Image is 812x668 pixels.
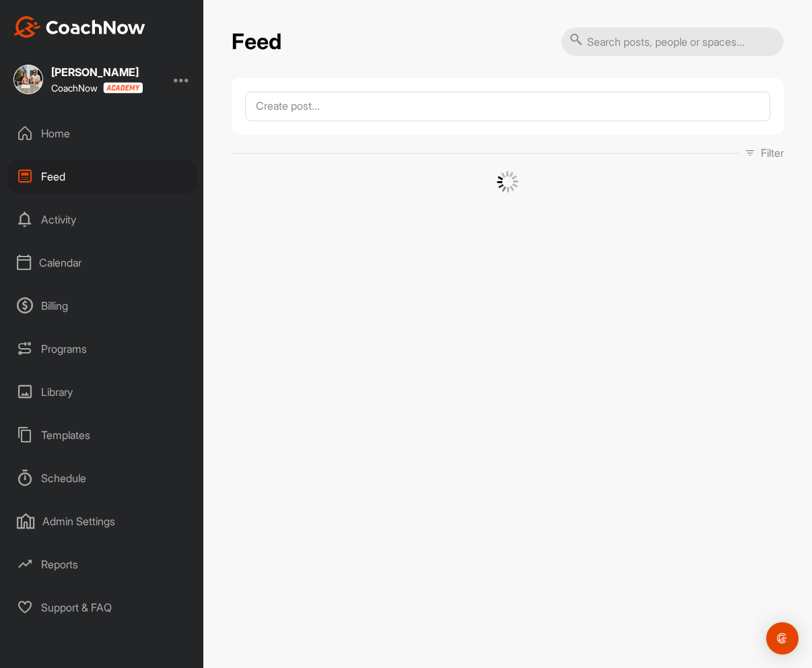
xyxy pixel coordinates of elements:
[13,65,43,94] img: square_84417cfe2ddda32c444fbe7f80486063.jpg
[7,246,197,279] div: Calendar
[7,591,197,624] div: Support & FAQ
[7,203,197,236] div: Activity
[7,116,197,150] div: Home
[7,160,197,193] div: Feed
[232,29,281,55] h2: Feed
[7,504,197,538] div: Admin Settings
[51,67,143,77] div: [PERSON_NAME]
[7,547,197,581] div: Reports
[562,28,784,56] input: Search posts, people or spaces...
[103,82,143,94] img: CoachNow acadmey
[761,145,784,161] p: Filter
[7,375,197,409] div: Library
[7,461,197,495] div: Schedule
[51,82,143,94] div: CoachNow
[13,16,145,38] img: CoachNow
[7,332,197,366] div: Programs
[7,289,197,323] div: Billing
[7,418,197,452] div: Templates
[766,622,799,655] div: Open Intercom Messenger
[497,171,518,193] img: G6gVgL6ErOh57ABN0eRmCEwV0I4iEi4d8EwaPGI0tHgoAbU4EAHFLEQAh+QQFCgALACwIAA4AGAASAAAEbHDJSesaOCdk+8xg...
